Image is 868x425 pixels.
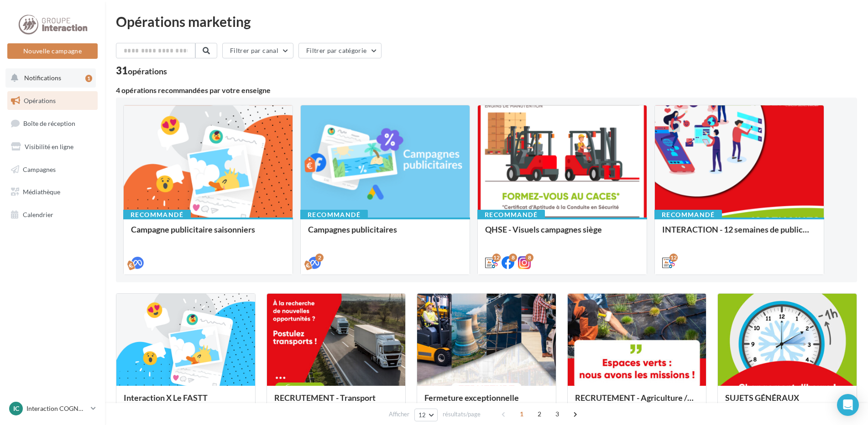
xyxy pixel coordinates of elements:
[26,404,87,413] p: Interaction COGNAC
[13,404,19,413] span: IC
[532,407,547,421] span: 2
[5,91,99,110] a: Opérations
[128,67,167,75] div: opérations
[23,119,75,127] span: Boîte de réception
[443,410,481,419] span: résultats/page
[24,97,56,104] span: Opérations
[514,407,529,421] span: 1
[24,74,61,82] span: Notifications
[654,210,722,220] div: Recommandé
[7,400,98,417] a: IC Interaction COGNAC
[116,15,857,28] div: Opérations marketing
[7,43,98,59] button: Nouvelle campagne
[5,160,99,179] a: Campagnes
[308,225,462,243] div: Campagnes publicitaires
[5,114,99,133] a: Boîte de réception
[662,225,816,243] div: INTERACTION - 12 semaines de publication
[389,410,409,419] span: Afficher
[5,137,99,156] a: Visibilité en ligne
[725,393,849,411] div: SUJETS GÉNÉRAUX
[5,182,99,202] a: Médiathèque
[23,211,53,218] span: Calendrier
[669,254,678,262] div: 12
[5,205,99,224] a: Calendrier
[85,75,92,82] div: 1
[424,393,549,411] div: Fermeture exceptionnelle
[23,165,56,173] span: Campagnes
[575,393,699,411] div: RECRUTEMENT - Agriculture / Espaces verts
[837,394,859,416] div: Open Intercom Messenger
[116,87,857,94] div: 4 opérations recommandées par votre enseigne
[492,254,501,262] div: 12
[222,43,293,58] button: Filtrer par canal
[300,210,368,220] div: Recommandé
[477,210,545,220] div: Recommandé
[274,393,398,411] div: RECRUTEMENT - Transport
[131,225,285,243] div: Campagne publicitaire saisonniers
[116,66,167,76] div: 31
[298,43,382,58] button: Filtrer par catégorie
[509,254,517,262] div: 8
[414,409,438,421] button: 12
[5,68,96,88] button: Notifications 1
[418,411,426,419] span: 12
[525,254,533,262] div: 8
[124,393,248,411] div: Interaction X Le FASTT
[23,188,60,196] span: Médiathèque
[550,407,565,421] span: 3
[123,210,191,220] div: Recommandé
[25,143,73,150] span: Visibilité en ligne
[485,225,639,243] div: QHSE - Visuels campagnes siège
[315,254,324,262] div: 2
